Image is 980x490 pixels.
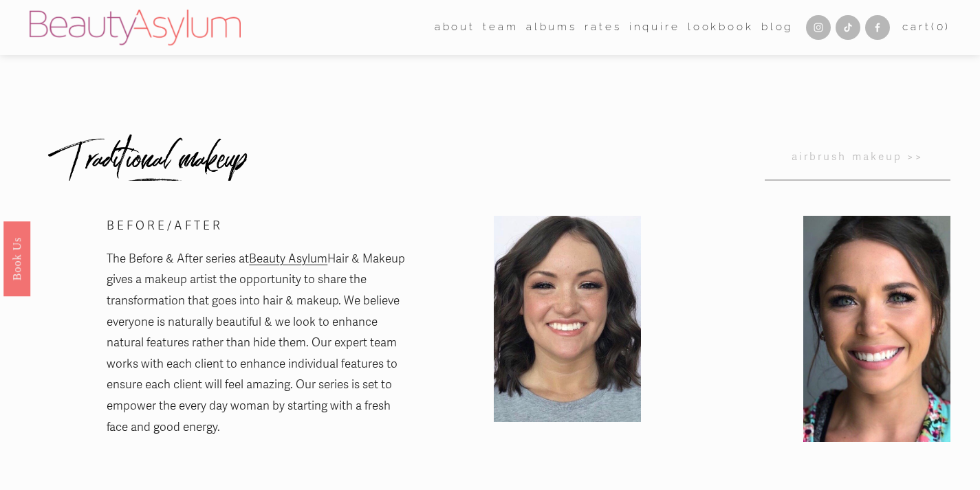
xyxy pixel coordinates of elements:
a: Book Us [3,221,30,296]
span: about [435,18,475,37]
a: folder dropdown [483,17,518,38]
a: folder dropdown [435,17,475,38]
a: TikTok [836,15,860,40]
img: Beauty Asylum | Bridal Hair &amp; Makeup Charlotte &amp; Atlanta [30,10,241,45]
p: B E F O R E / A F T E R [107,216,409,237]
a: Facebook [865,15,890,40]
a: Rates [585,17,621,38]
a: Beauty Asylum [249,252,327,266]
span: 0 [937,21,946,33]
p: The Before & After series at Hair & Makeup gives a makeup artist the opportunity to share the tra... [107,249,409,438]
a: albums [526,17,577,38]
img: IMG_9317 2.JPG [494,216,641,422]
span: ( ) [931,21,950,33]
span: team [483,18,518,37]
a: Lookbook [688,17,754,38]
a: Blog [761,17,793,38]
img: IMG_9319 2.JPG [803,216,950,441]
a: Inquire [629,17,680,38]
a: 0 items in cart [902,18,950,37]
a: Instagram [806,15,831,40]
a: airbrush makeup >> [765,134,950,181]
